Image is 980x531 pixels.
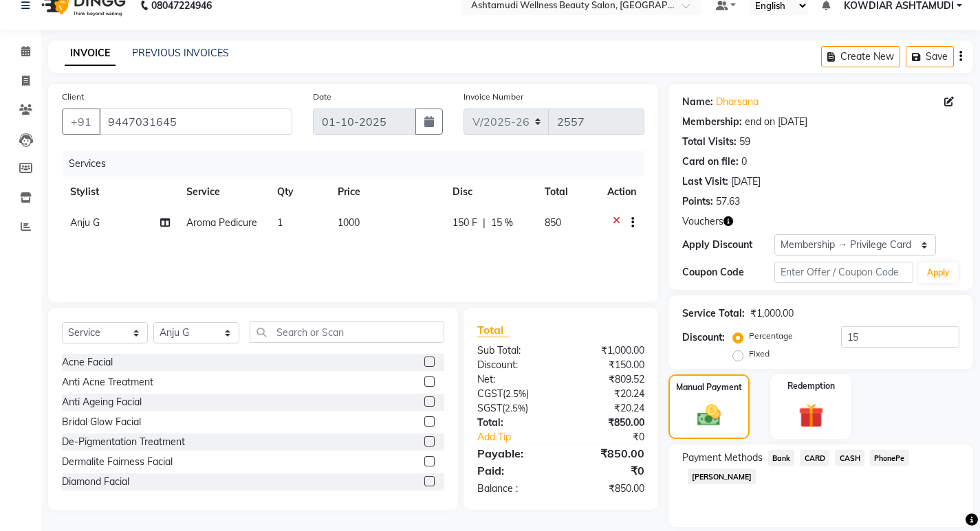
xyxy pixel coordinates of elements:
[477,323,509,337] span: Total
[467,482,560,496] div: Balance :
[682,238,774,252] div: Apply Discount
[491,216,513,230] span: 15 %
[745,115,807,129] div: end on [DATE]
[277,216,283,229] span: 1
[682,135,737,149] div: Total Visits:
[682,174,728,189] div: Last Visit:
[787,380,835,392] label: Redemption
[467,343,560,358] div: Sub Total:
[576,430,655,444] div: ₹0
[682,155,739,169] div: Card on file:
[560,401,654,416] div: ₹20.24
[919,262,958,283] button: Apply
[560,358,654,372] div: ₹150.00
[464,91,523,103] label: Invoice Number
[467,416,560,430] div: Total:
[467,387,560,401] div: ( )
[467,401,560,416] div: ( )
[682,214,723,229] span: Vouchers
[821,46,900,67] button: Create New
[65,41,116,66] a: INVOICE
[444,177,537,207] th: Disc
[453,216,477,230] span: 150 F
[132,47,229,59] a: PREVIOUS INVOICES
[749,348,770,360] label: Fixed
[62,355,113,370] div: Acne Facial
[477,387,503,400] span: CGST
[467,462,560,479] div: Paid:
[716,194,740,209] div: 57.63
[483,216,486,230] span: |
[62,375,153,389] div: Anti Acne Treatment
[62,415,141,429] div: Bridal Glow Facial
[467,445,560,462] div: Payable:
[716,95,759,109] a: Dharsana
[560,343,654,358] div: ₹1,000.00
[467,372,560,387] div: Net:
[682,451,763,465] span: Payment Methods
[682,95,713,109] div: Name:
[62,395,142,409] div: Anti Ageing Facial
[70,216,100,229] span: Anju G
[682,115,742,129] div: Membership:
[62,91,84,103] label: Client
[560,445,654,462] div: ₹850.00
[62,435,185,449] div: De-Pigmentation Treatment
[313,91,331,103] label: Date
[329,177,444,207] th: Price
[250,321,444,343] input: Search or Scan
[791,400,831,431] img: _gift.svg
[906,46,954,67] button: Save
[682,306,745,321] div: Service Total:
[186,216,257,229] span: Aroma Pedicure
[774,262,913,283] input: Enter Offer / Coupon Code
[682,330,725,345] div: Discount:
[560,416,654,430] div: ₹850.00
[338,216,360,229] span: 1000
[505,388,526,399] span: 2.5%
[768,450,795,466] span: Bank
[536,177,598,207] th: Total
[835,450,864,466] span: CASH
[870,450,909,466] span: PhonePe
[682,194,713,209] div: Points:
[467,430,576,444] a: Add Tip
[62,475,129,489] div: Diamond Facial
[63,151,655,177] div: Services
[682,265,774,280] div: Coupon Code
[178,177,269,207] th: Service
[750,306,794,321] div: ₹1,000.00
[467,358,560,372] div: Discount:
[690,402,728,429] img: _cash.svg
[749,330,793,342] label: Percentage
[505,403,525,414] span: 2.5%
[676,381,742,394] label: Manual Payment
[62,455,173,469] div: Dermalite Fairness Facial
[62,109,100,135] button: +91
[800,450,829,466] span: CARD
[739,135,750,149] div: 59
[741,155,747,169] div: 0
[99,109,292,135] input: Search by Name/Mobile/Email/Code
[731,174,761,189] div: [DATE]
[477,402,502,414] span: SGST
[545,216,561,229] span: 850
[560,482,654,496] div: ₹850.00
[62,177,178,207] th: Stylist
[269,177,329,207] th: Qty
[560,462,654,479] div: ₹0
[560,387,654,401] div: ₹20.24
[599,177,644,207] th: Action
[688,468,756,484] span: [PERSON_NAME]
[560,372,654,387] div: ₹809.52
